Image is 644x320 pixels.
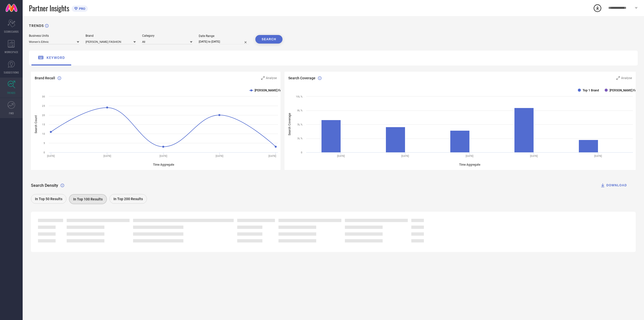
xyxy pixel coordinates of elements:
[466,155,473,157] text: [DATE]
[459,163,480,166] tspan: Time Aggregate
[199,34,249,38] div: Date Range
[593,4,602,13] div: Open download list
[47,56,65,60] span: keyword
[401,155,409,157] text: [DATE]
[288,76,315,80] span: Search Coverage
[86,34,136,38] div: Brand
[5,50,18,54] span: WORKSPACE
[29,3,69,13] span: Partner Insights
[199,39,249,44] input: Select date range
[621,76,632,80] span: Analyse
[35,197,62,201] span: In Top 50 Results
[255,89,291,92] text: [PERSON_NAME] FASHION
[103,155,111,157] text: [DATE]
[73,197,103,201] span: In Top 100 Results
[42,123,45,126] text: 15
[78,7,85,11] span: PRO
[266,76,277,80] span: Analyse
[31,183,58,188] span: Search Density
[44,151,45,154] text: 0
[34,115,38,133] tspan: Search Count
[42,132,45,135] text: 10
[296,95,302,98] text: 10L %
[42,95,45,98] text: 30
[297,109,302,112] text: 8L %
[4,70,19,74] span: SUGGESTIONS
[594,180,633,190] button: DOWNLOAD
[268,155,276,157] text: [DATE]
[47,155,55,157] text: [DATE]
[261,76,265,80] svg: Zoom
[9,111,14,115] span: FWD
[44,142,45,145] text: 5
[159,155,167,157] text: [DATE]
[29,34,79,38] div: Business Units
[297,137,302,140] text: 3L %
[216,155,223,157] text: [DATE]
[113,197,143,201] span: In Top 200 Results
[29,24,44,28] h1: TRENDS
[35,76,55,80] span: Brand Recall
[42,114,45,117] text: 20
[142,34,192,38] div: Category
[583,89,599,92] text: Top 1 Brand
[255,35,283,44] button: SEARCH
[600,183,627,188] div: DOWNLOAD
[42,104,45,107] text: 25
[301,151,302,154] text: 0
[7,91,16,95] span: TRENDS
[297,123,302,126] text: 5L %
[530,155,538,157] text: [DATE]
[288,113,291,136] tspan: Search Coverage
[153,163,174,166] tspan: Time Aggregate
[4,30,19,33] span: SCORECARDS
[337,155,345,157] text: [DATE]
[616,76,620,80] svg: Zoom
[594,155,602,157] text: [DATE]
